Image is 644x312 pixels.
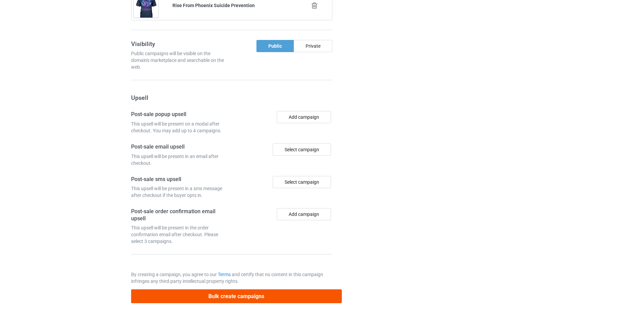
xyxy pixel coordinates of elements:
[131,153,229,166] div: This upsell will be present in an email after checkout.
[273,143,331,156] div: Select campaign
[131,94,332,102] h3: Upsell
[131,50,229,70] div: Public campaigns will be visible on the domain's marketplace and searchable on the web.
[131,120,229,134] div: This upsell will be present on a modal after checkout. You may add up to 4 campaigns.
[277,111,331,123] button: Add campaign
[131,208,229,222] h4: Post-sale order confirmation email upsell
[131,289,342,303] button: Bulk create campaigns
[131,111,229,118] h4: Post-sale popup upsell
[131,176,229,183] h4: Post-sale sms upsell
[172,3,255,8] b: Rise From Phoenix Suicide Prevention
[256,40,294,52] div: Public
[131,224,229,245] div: This upsell will be present in the order confirmation email after checkout. Please select 3 campa...
[131,271,332,285] p: By creating a campaign, you agree to our and certify that no content in this campaign infringes a...
[218,272,231,277] a: Terms
[131,185,229,199] div: This upsell will be present in a sms message after checkout if the buyer opts in.
[277,208,331,220] button: Add campaign
[131,40,229,48] h3: Visibility
[273,176,331,188] div: Select campaign
[294,40,332,52] div: Private
[131,143,229,151] h4: Post-sale email upsell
